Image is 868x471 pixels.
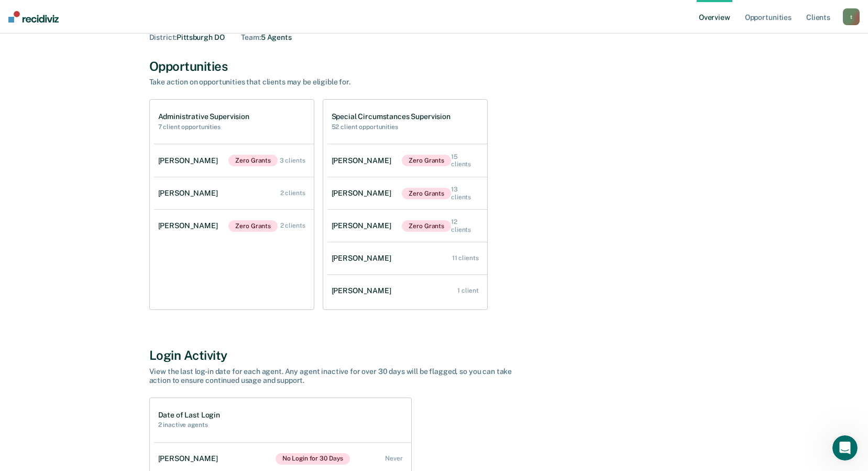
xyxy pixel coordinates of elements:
[327,143,487,179] a: [PERSON_NAME]Zero Grants 15 clients
[158,123,249,131] h2: 7 client opportunities
[280,189,305,197] div: 2 clients
[327,175,487,211] a: [PERSON_NAME]Zero Grants 13 clients
[452,254,479,262] div: 11 clients
[451,153,478,168] div: 15 clients
[8,11,59,23] img: Recidiviz
[149,78,516,87] div: Take action on opportunities that clients may be eligible for.
[280,222,305,229] div: 2 clients
[332,286,395,295] div: [PERSON_NAME]
[154,210,314,242] a: [PERSON_NAME]Zero Grants 2 clients
[402,188,451,199] span: Zero Grants
[402,155,451,166] span: Zero Grants
[451,218,478,233] div: 12 clients
[457,287,478,294] div: 1 client
[402,220,451,232] span: Zero Grants
[385,455,402,462] div: Never
[843,8,860,25] button: t
[158,189,222,198] div: [PERSON_NAME]
[832,435,858,461] iframe: Intercom live chat
[149,33,177,41] span: District :
[158,156,222,165] div: [PERSON_NAME]
[327,276,487,306] a: [PERSON_NAME] 1 client
[158,421,220,429] h2: 2 inactive agents
[149,348,719,363] div: Login Activity
[276,453,350,465] span: No Login for 30 Days
[332,221,395,230] div: [PERSON_NAME]
[241,33,291,42] div: 5 Agents
[327,208,487,244] a: [PERSON_NAME]Zero Grants 12 clients
[158,112,249,121] h1: Administrative Supervision
[280,157,305,164] div: 3 clients
[158,411,220,420] h1: Date of Last Login
[158,221,222,230] div: [PERSON_NAME]
[149,33,225,42] div: Pittsburgh DO
[154,144,314,177] a: [PERSON_NAME]Zero Grants 3 clients
[332,189,395,198] div: [PERSON_NAME]
[332,254,395,263] div: [PERSON_NAME]
[241,33,260,41] span: Team :
[149,59,719,74] div: Opportunities
[149,367,516,385] div: View the last log-in date for each agent. Any agent inactive for over 30 days will be flagged, so...
[158,454,222,463] div: [PERSON_NAME]
[332,156,395,165] div: [PERSON_NAME]
[228,155,278,166] span: Zero Grants
[154,178,314,208] a: [PERSON_NAME] 2 clients
[332,123,451,131] h2: 52 client opportunities
[327,243,487,273] a: [PERSON_NAME] 11 clients
[451,186,478,201] div: 13 clients
[332,112,451,121] h1: Special Circumstances Supervision
[228,220,278,232] span: Zero Grants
